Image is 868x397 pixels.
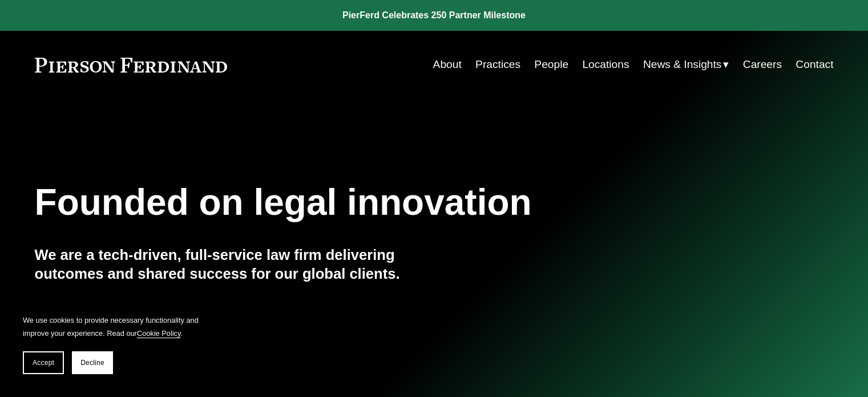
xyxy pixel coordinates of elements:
a: About [433,54,462,75]
h4: We are a tech-driven, full-service law firm delivering outcomes and shared success for our global... [35,246,434,283]
a: Contact [796,54,833,75]
a: Cookie Policy [137,329,181,338]
section: Cookie banner [11,302,217,386]
h1: Founded on legal innovation [35,182,701,223]
span: Accept [33,359,54,367]
button: Accept [23,351,64,374]
a: Locations [582,54,629,75]
a: folder dropdown [643,54,729,75]
a: People [534,54,568,75]
button: Decline [72,351,113,374]
p: We use cookies to provide necessary functionality and improve your experience. Read our . [23,314,205,340]
a: Practices [475,54,520,75]
span: Decline [80,359,104,367]
a: Careers [743,54,782,75]
span: News & Insights [643,55,722,75]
